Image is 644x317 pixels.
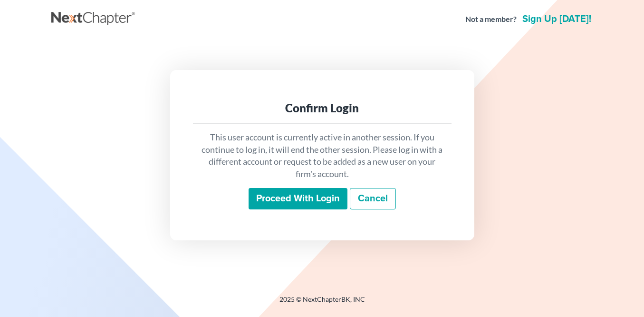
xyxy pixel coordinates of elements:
a: Sign up [DATE]! [520,14,593,24]
strong: Not a member? [465,14,517,25]
input: Proceed with login [249,188,347,210]
div: 2025 © NextChapterBK, INC [51,295,593,312]
p: This user account is currently active in another session. If you continue to log in, it will end ... [201,131,444,180]
a: Cancel [350,188,396,210]
div: Confirm Login [201,100,444,116]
